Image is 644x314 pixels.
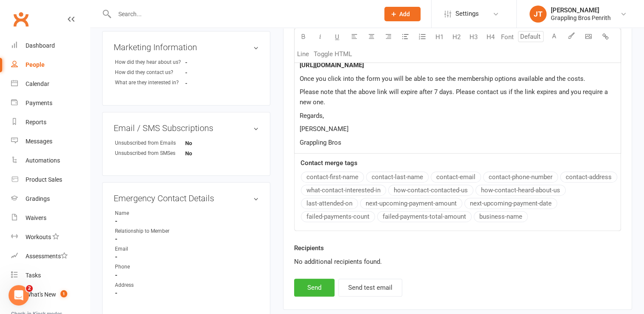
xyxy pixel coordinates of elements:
button: contact-first-name [301,171,364,183]
button: how-contact-contacted-us [388,185,473,196]
div: Email [115,245,185,253]
button: failed-payments-total-amount [377,211,472,222]
span: 1 [60,290,67,297]
a: Assessments [11,247,90,266]
button: Toggle HTML [312,46,354,63]
div: Grappling Bros Penrith [551,14,611,22]
div: Gradings [26,195,50,202]
button: Send test email [338,279,402,297]
button: A [546,29,563,46]
div: Calendar [26,80,49,87]
span: U [335,33,339,41]
h3: Email / SMS Subscriptions [114,123,259,133]
div: How did they hear about us? [115,58,185,66]
a: Payments [11,94,90,113]
button: Line [295,46,312,63]
div: People [26,61,45,68]
a: Gradings [11,189,90,208]
div: What's New [26,291,56,298]
a: Calendar [11,74,90,94]
a: Dashboard [11,36,90,55]
button: failed-payments-count [301,211,375,222]
strong: - [185,59,234,66]
button: H2 [448,29,465,46]
input: Default [518,31,544,42]
div: Messages [26,138,52,145]
a: Tasks [11,266,90,285]
strong: - [115,217,259,225]
button: Add [384,7,421,21]
span: Settings [455,4,479,23]
span: Regards, [300,112,324,120]
button: H4 [482,29,499,46]
button: contact-last-name [366,171,429,183]
h3: Emergency Contact Details [114,194,259,203]
div: Unsubscribed from SMSes [115,149,185,157]
div: Product Sales [26,176,62,183]
button: business-name [474,211,528,222]
strong: - [185,80,234,86]
strong: No [185,150,234,157]
span: Once you click into the form you will be able to see the membership options available and the costs. [300,75,585,83]
div: Address [115,281,185,289]
div: Tasks [26,272,41,279]
button: H3 [465,29,482,46]
div: How did they contact us? [115,69,185,77]
button: last-attended-on [301,198,358,209]
input: Search... [112,8,373,20]
span: Please note that the above link will expire after 7 days. Please contact us if the link expires a... [300,88,610,106]
button: Send [294,279,335,297]
div: Waivers [26,214,46,221]
div: Reports [26,119,46,126]
a: People [11,55,90,74]
button: contact-address [560,171,617,183]
label: Recipients [294,243,324,253]
strong: - [115,289,259,297]
div: No additional recipients found. [294,257,621,267]
div: What are they interested in? [115,79,185,87]
a: Reports [11,113,90,132]
a: Waivers [11,208,90,228]
div: Automations [26,157,60,164]
button: contact-email [431,171,481,183]
div: Relationship to Member [115,227,185,235]
div: Payments [26,100,52,106]
a: Clubworx [10,9,31,30]
button: what-contact-interested-in [301,185,386,196]
button: U [329,29,346,46]
div: JT [530,6,547,23]
iframe: Intercom live chat [9,285,29,305]
a: Automations [11,151,90,170]
button: next-upcoming-payment-date [464,198,557,209]
div: Name [115,209,185,217]
div: Unsubscribed from Emails [115,139,185,147]
strong: - [115,271,259,279]
button: contact-phone-number [483,171,558,183]
div: Assessments [26,253,68,260]
span: 2 [26,285,33,292]
button: Font [499,29,516,46]
button: how-contact-heard-about-us [475,185,566,196]
label: Contact merge tags [301,158,358,168]
span: Grappling Bros [300,139,341,146]
span: Add [399,11,410,17]
a: Messages [11,132,90,151]
h3: Marketing Information [114,43,259,52]
strong: - [115,253,259,261]
a: Product Sales [11,170,90,189]
div: Dashboard [26,42,55,49]
a: What's New1 [11,285,90,304]
button: next-upcoming-payment-amount [360,198,462,209]
strong: - [115,235,259,243]
span: [URL][DOMAIN_NAME] [300,61,364,69]
strong: No [185,140,234,146]
strong: - [185,69,234,76]
span: [PERSON_NAME] [300,125,349,133]
div: Workouts [26,234,51,240]
button: H1 [431,29,448,46]
div: Phone [115,263,185,271]
div: [PERSON_NAME] [551,6,611,14]
a: Workouts [11,228,90,247]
